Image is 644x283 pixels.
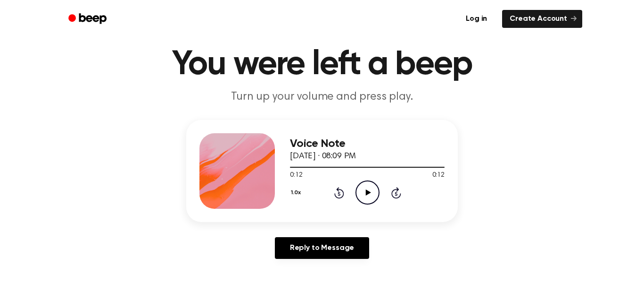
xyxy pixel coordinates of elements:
[62,10,115,28] a: Beep
[290,137,445,150] h3: Voice Note
[432,171,445,180] span: 0:12
[456,8,496,30] a: Log in
[290,152,356,161] span: [DATE] · 08:09 PM
[290,185,304,201] button: 1.0x
[502,10,582,28] a: Create Account
[290,171,302,180] span: 0:12
[81,48,563,82] h1: You were left a beep
[141,89,503,105] p: Turn up your volume and press play.
[275,237,369,259] a: Reply to Message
